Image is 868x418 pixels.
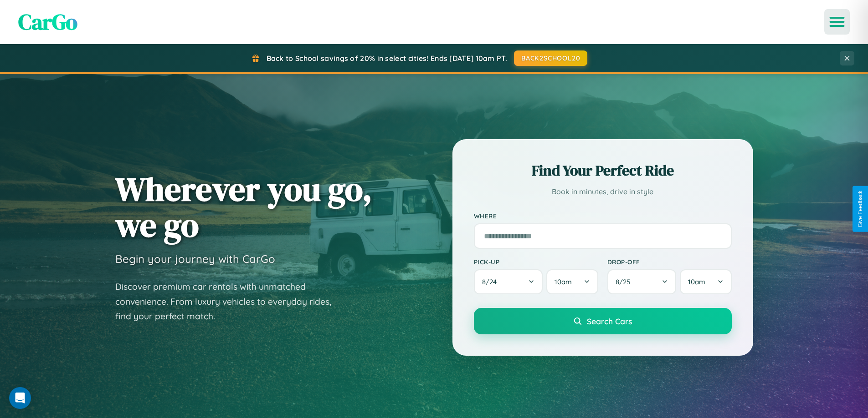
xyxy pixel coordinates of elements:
span: 10am [555,277,572,286]
p: Discover premium car rentals with unmatched convenience. From luxury vehicles to everyday rides, ... [115,279,343,324]
span: CarGo [18,7,77,37]
div: Give Feedback [857,191,863,227]
span: 8 / 24 [482,277,501,286]
label: Where [474,212,732,220]
button: Open menu [824,9,850,35]
button: 8/24 [474,269,543,294]
button: BACK2SCHOOL20 [514,50,587,66]
p: Book in minutes, drive in style [474,185,732,198]
label: Pick-up [474,258,598,266]
span: 10am [688,277,705,286]
span: Back to School savings of 20% in select cities! Ends [DATE] 10am PT. [267,54,507,63]
h2: Find Your Perfect Ride [474,161,732,181]
span: 8 / 25 [616,277,635,286]
div: Open Intercom Messenger [9,387,31,409]
label: Drop-off [607,258,732,266]
h3: Begin your journey with CarGo [115,252,275,266]
button: Search Cars [474,308,732,334]
button: 8/25 [607,269,677,294]
button: 10am [546,269,598,294]
span: Search Cars [587,316,632,326]
h1: Wherever you go, we go [115,171,372,243]
button: 10am [680,269,731,294]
